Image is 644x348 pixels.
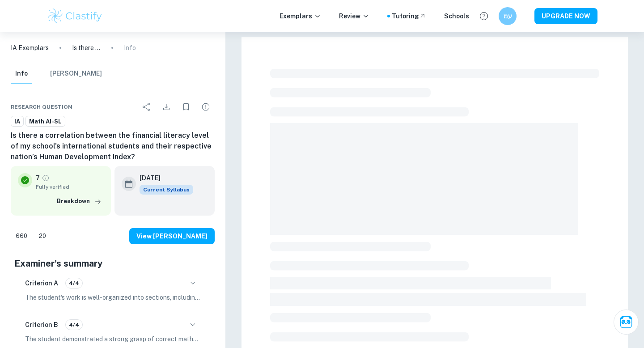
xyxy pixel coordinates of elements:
[392,11,426,21] a: Tutoring
[138,98,156,116] div: Share
[72,43,101,53] p: Is there a correlation between the financial literacy level of my school's international students...
[11,43,49,53] a: IA Exemplars
[25,334,200,344] p: The student demonstrated a strong grasp of correct mathematical notation, symbols, and terminolog...
[25,116,65,127] a: Math AI-SL
[14,257,211,270] h5: Examiner's summary
[34,232,51,241] span: 20
[36,173,40,183] p: 7
[157,98,175,116] div: Download
[11,130,215,162] h6: Is there a correlation between the financial literacy level of my school's international students...
[140,185,193,195] span: Current Syllabus
[129,228,215,244] button: View [PERSON_NAME]
[11,229,32,243] div: Like
[25,293,200,302] p: The student's work is well-organized into sections, including a clear introduction, subdivided bo...
[614,310,639,335] button: Ask Clai
[42,174,50,182] a: Grade fully verified
[476,8,491,24] button: Help and Feedback
[11,232,32,241] span: 660
[50,64,102,84] button: [PERSON_NAME]
[444,11,469,21] a: Schools
[140,173,186,183] h6: [DATE]
[66,279,82,287] span: 4/4
[11,117,23,126] span: IA
[47,7,103,25] img: Clastify logo
[11,103,72,111] span: Research question
[503,11,513,21] h6: עמ
[55,195,104,208] button: Breakdown
[25,320,58,330] h6: Criterion B
[177,98,195,116] div: Bookmark
[280,11,321,21] p: Exemplars
[11,64,32,84] button: Info
[534,8,597,24] button: UPGRADE NOW
[197,98,215,116] div: Report issue
[499,7,517,25] button: עמ
[339,11,369,21] p: Review
[25,278,58,288] h6: Criterion A
[34,229,51,243] div: Dislike
[140,185,193,195] div: This exemplar is based on the current syllabus. Feel free to refer to it for inspiration/ideas wh...
[26,117,65,126] span: Math AI-SL
[124,43,136,53] p: Info
[11,116,24,127] a: IA
[36,183,104,191] span: Fully verified
[66,321,82,329] span: 4/4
